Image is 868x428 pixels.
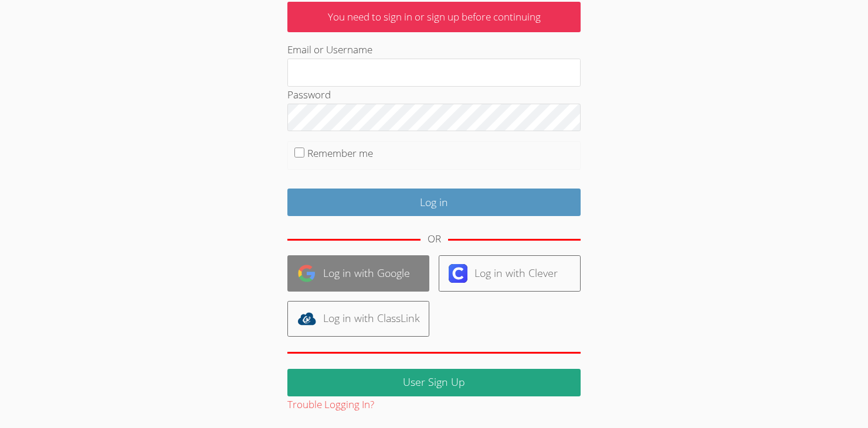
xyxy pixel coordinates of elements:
[449,264,467,283] img: clever-logo-6eab21bc6e7a338710f1a6ff85c0baf02591cd810cc4098c63d3a4b26e2feb20.svg
[287,2,581,33] p: You need to sign in or sign up before continuing
[287,396,374,413] button: Trouble Logging In?
[287,88,331,101] label: Password
[287,189,581,216] input: Log in
[287,255,429,291] a: Log in with Google
[297,309,316,328] img: classlink-logo-d6bb404cc1216ec64c9a2012d9dc4662098be43eaf13dc465df04b49fa7ab582.svg
[428,231,441,248] div: OR
[287,301,429,337] a: Log in with ClassLink
[287,369,581,396] a: User Sign Up
[297,264,316,283] img: google-logo-50288ca7cdecda66e5e0955fdab243c47b7ad437acaf1139b6f446037453330a.svg
[307,146,373,160] label: Remember me
[439,255,581,291] a: Log in with Clever
[287,43,372,56] label: Email or Username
